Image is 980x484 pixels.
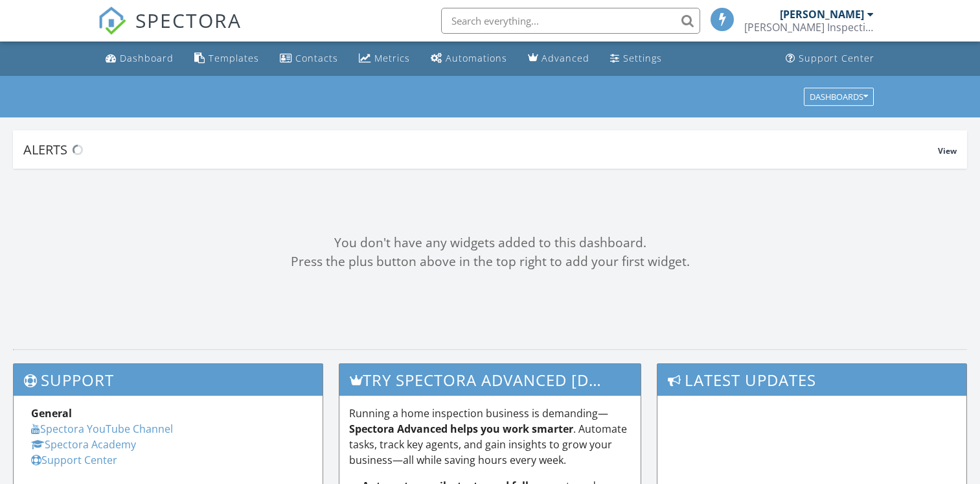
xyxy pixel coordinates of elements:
div: Contacts [295,52,338,64]
div: Alerts [23,141,938,158]
strong: General [31,406,72,420]
input: Search everything... [441,8,700,34]
button: Dashboards [804,88,874,106]
h3: Support [14,364,323,396]
a: Templates [189,47,264,71]
div: You don't have any widgets added to this dashboard. [13,234,967,252]
div: Garber Inspection Services [744,21,874,34]
div: Settings [623,52,662,64]
span: View [938,145,957,156]
h3: Latest Updates [657,364,966,396]
p: Running a home inspection business is demanding— . Automate tasks, track key agents, and gain ins... [349,405,631,468]
div: Advanced [541,52,589,64]
a: Spectora Academy [31,437,136,452]
div: Metrics [374,52,410,64]
div: Templates [209,52,259,64]
strong: Spectora Advanced helps you work smarter [349,422,573,436]
a: Metrics [354,47,415,71]
a: Dashboard [100,47,179,71]
a: SPECTORA [98,18,242,45]
h3: Try spectora advanced [DATE] [339,364,641,396]
a: Advanced [523,47,595,71]
a: Contacts [275,47,343,71]
div: Dashboard [120,52,174,64]
a: Support Center [31,453,117,467]
a: Settings [605,47,667,71]
span: SPECTORA [135,6,242,34]
div: [PERSON_NAME] [780,8,864,21]
a: Spectora YouTube Channel [31,422,173,436]
div: Support Center [799,52,874,64]
a: Automations (Basic) [426,47,512,71]
a: Support Center [781,47,880,71]
img: The Best Home Inspection Software - Spectora [98,6,126,35]
div: Automations [446,52,507,64]
div: Dashboards [810,92,868,101]
div: Press the plus button above in the top right to add your first widget. [13,252,967,271]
